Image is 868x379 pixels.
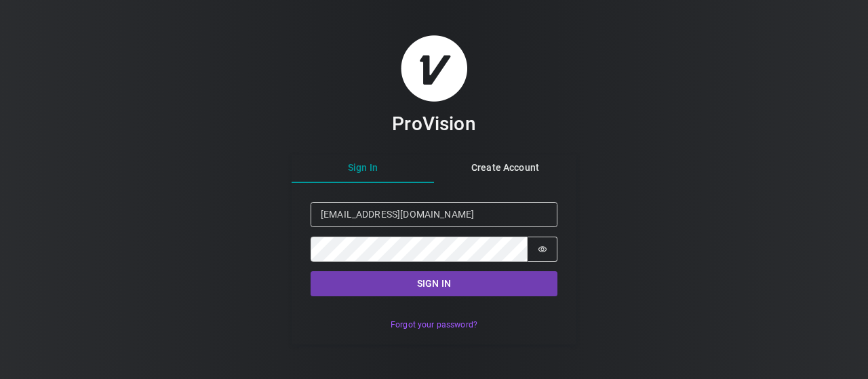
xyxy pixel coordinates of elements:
[528,237,557,262] button: Show password
[311,271,557,296] button: Sign in
[292,153,434,183] button: Sign In
[311,202,557,227] input: Email
[383,315,484,335] button: Forgot your password?
[392,112,475,136] h3: ProVision
[434,153,576,183] button: Create Account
